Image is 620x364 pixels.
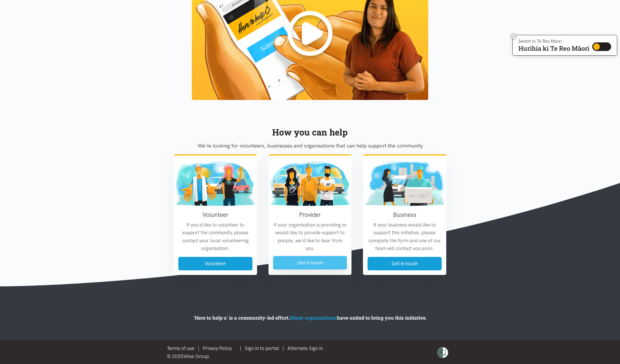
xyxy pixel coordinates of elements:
[368,257,442,270] a: Get in touch
[290,314,337,321] a: Many organisations
[178,221,252,252] p: If you'd like to volunteer to support the community, please contact your local volunteering organ...
[245,345,279,351] a: Sign in to portal
[273,210,347,219] h3: Provider
[273,256,347,269] a: Get in touch
[368,221,442,252] p: If your business would like to support this initiative, please complete the form and one of our t...
[518,46,589,51] p: Hurihia ki Te Reo Māori
[174,125,446,139] div: How you can help
[167,345,326,352] div: |
[273,221,347,252] p: If your organisation is providing or would like to provide support to people, we'd like to hear f...
[518,40,589,43] p: Switch to Te Reo Māori
[287,345,323,351] a: Alternate Sign in
[167,345,194,351] a: Terms of use
[167,353,326,360] div: © 2025
[178,257,252,270] a: Volunteer
[437,347,449,358] img: shielded
[203,345,232,351] a: Privacy Policy
[178,210,252,219] h3: Volunteer
[368,210,442,219] h3: Business
[240,345,326,351] span: | |
[109,314,511,322] p: 'Here to help u' is a community-led effort. have united to bring you this initiative.
[183,353,209,359] a: Wise Group
[174,141,446,150] p: We're looking for volunteers, businesses and organisations that can help support the community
